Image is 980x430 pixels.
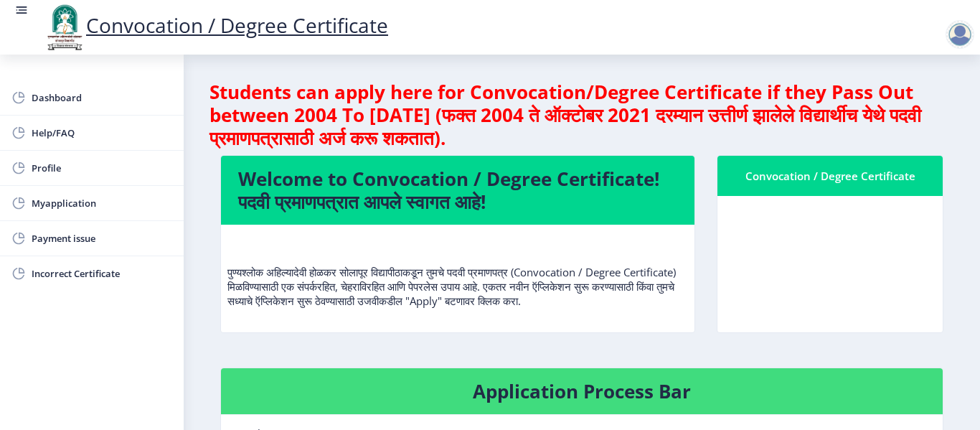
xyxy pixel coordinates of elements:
h4: Students can apply here for Convocation/Degree Certificate if they Pass Out between 2004 To [DATE... [209,80,954,149]
span: Help/FAQ [32,124,172,141]
div: Convocation / Degree Certificate [735,167,925,184]
span: Profile [32,159,172,177]
p: पुण्यश्लोक अहिल्यादेवी होळकर सोलापूर विद्यापीठाकडून तुमचे पदवी प्रमाणपत्र (Convocation / Degree C... [227,236,688,308]
h4: Welcome to Convocation / Degree Certificate! पदवी प्रमाणपत्रात आपले स्वागत आहे! [238,167,677,213]
span: Dashboard [32,89,172,106]
span: Myapplication [32,195,172,212]
h4: Application Process Bar [238,380,925,403]
span: Incorrect Certificate [32,265,172,282]
a: Convocation / Degree Certificate [43,11,388,39]
span: Payment issue [32,230,172,247]
img: logo [43,3,86,52]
